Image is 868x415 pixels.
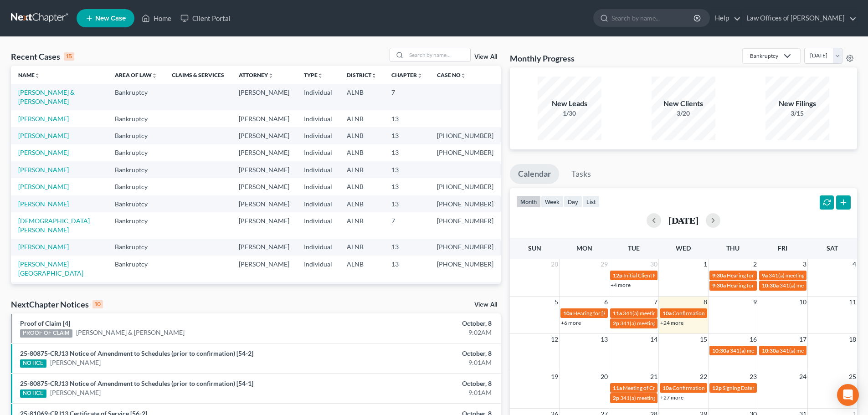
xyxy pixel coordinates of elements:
[268,73,273,78] i: unfold_more
[108,195,164,212] td: Bankruptcy
[652,98,715,109] div: New Clients
[239,72,273,78] a: Attorneyunfold_more
[582,195,600,208] button: list
[752,297,758,307] span: 9
[108,144,164,161] td: Bankruptcy
[600,334,609,345] span: 13
[297,110,339,127] td: Individual
[18,200,69,208] a: [PERSON_NAME]
[18,72,40,78] a: Nameunfold_more
[726,244,740,252] span: Thu
[231,195,297,212] td: [PERSON_NAME]
[340,319,492,328] div: October, 8
[50,388,101,397] a: [PERSON_NAME]
[750,52,778,60] div: Bankruptcy
[340,358,492,367] div: 9:01AM
[430,144,501,161] td: [PHONE_NUMBER]
[297,256,339,282] td: Individual
[573,310,644,317] span: Hearing for [PERSON_NAME]
[339,110,384,127] td: ALNB
[550,334,559,345] span: 12
[827,244,838,252] span: Sat
[384,178,430,195] td: 13
[798,297,807,307] span: 10
[712,384,722,391] span: 12p
[50,358,101,367] a: [PERSON_NAME]
[108,127,164,144] td: Bankruptcy
[676,244,691,252] span: Wed
[391,72,422,78] a: Chapterunfold_more
[340,379,492,388] div: October, 8
[752,259,758,270] span: 2
[528,244,541,252] span: Sun
[231,178,297,195] td: [PERSON_NAME]
[231,84,297,110] td: [PERSON_NAME]
[628,244,640,252] span: Tue
[297,282,339,299] td: Individual
[339,282,384,299] td: ALNB
[35,73,40,78] i: unfold_more
[340,388,492,397] div: 9:01AM
[18,183,69,190] a: [PERSON_NAME]
[108,212,164,238] td: Bankruptcy
[730,347,818,354] span: 341(a) meeting for [PERSON_NAME]
[541,195,564,208] button: week
[663,384,672,391] span: 10a
[20,359,46,368] div: NOTICE
[347,72,377,78] a: Districtunfold_more
[852,259,857,270] span: 4
[848,334,857,345] span: 18
[600,259,609,270] span: 29
[339,84,384,110] td: ALNB
[742,10,857,26] a: Law Offices of [PERSON_NAME]
[430,195,501,212] td: [PHONE_NUMBER]
[108,84,164,110] td: Bankruptcy
[563,164,599,184] a: Tasks
[339,195,384,212] td: ALNB
[613,310,622,317] span: 11a
[318,73,323,78] i: unfold_more
[699,371,708,382] span: 22
[798,371,807,382] span: 24
[339,127,384,144] td: ALNB
[538,109,601,118] div: 1/30
[749,371,758,382] span: 23
[18,115,69,123] a: [PERSON_NAME]
[603,297,609,307] span: 6
[20,319,70,327] a: Proof of Claim [4]
[339,256,384,282] td: ALNB
[563,310,572,317] span: 10a
[340,328,492,337] div: 9:02AM
[613,272,622,279] span: 12p
[231,282,297,299] td: [PERSON_NAME]
[11,299,103,310] div: NextChapter Notices
[649,371,658,382] span: 21
[437,72,466,78] a: Case Nounfold_more
[20,379,253,387] a: 25-80875-CRJ13 Notice of Amendment to Schedules (prior to confirmation) [54-1]
[231,161,297,178] td: [PERSON_NAME]
[510,53,575,64] h3: Monthly Progress
[339,239,384,256] td: ALNB
[384,195,430,212] td: 13
[339,212,384,238] td: ALNB
[837,384,859,406] div: Open Intercom Messenger
[749,334,758,345] span: 16
[384,127,430,144] td: 13
[673,310,820,317] span: Confirmation hearing for [PERSON_NAME] [PERSON_NAME]
[406,48,470,61] input: Search by name...
[18,243,69,251] a: [PERSON_NAME]
[371,73,377,78] i: unfold_more
[18,88,75,105] a: [PERSON_NAME] & [PERSON_NAME]
[613,395,619,401] span: 2p
[798,334,807,345] span: 17
[510,164,559,184] a: Calendar
[384,144,430,161] td: 13
[649,259,658,270] span: 30
[550,259,559,270] span: 28
[231,110,297,127] td: [PERSON_NAME]
[778,244,787,252] span: Fri
[115,72,157,78] a: Area of Lawunfold_more
[384,239,430,256] td: 13
[64,52,74,61] div: 15
[561,319,581,326] a: +6 more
